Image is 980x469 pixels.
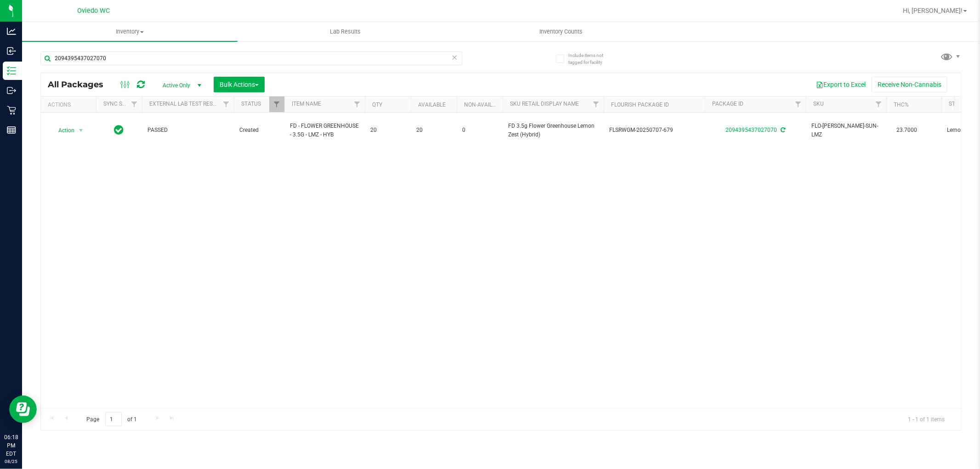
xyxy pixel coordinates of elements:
[901,412,952,426] span: 1 - 1 of 1 items
[114,124,124,136] span: In Sync
[903,7,963,14] span: Hi, [PERSON_NAME]!
[48,79,113,90] span: All Packages
[317,28,373,36] span: Lab Results
[290,122,359,139] span: FD - FLOWER GREENHOUSE - 3.5G - LMZ - HYB
[239,126,279,135] span: Created
[350,96,365,112] a: Filter
[810,77,872,92] button: Export to Excel
[7,66,16,75] inline-svg: Inventory
[7,86,16,95] inline-svg: Outbound
[462,126,497,135] span: 0
[7,46,16,56] inline-svg: Inbound
[568,52,614,66] span: Include items not tagged for facility
[418,102,446,108] a: Available
[949,101,968,107] a: Strain
[292,101,321,107] a: Item Name
[50,124,75,137] span: Action
[452,51,458,63] span: Clear
[725,127,777,133] a: 2094395437027070
[372,102,382,108] a: Qty
[872,77,947,92] button: Receive Non-Cannabis
[892,124,922,137] span: 23.7000
[527,28,595,36] span: Inventory Counts
[241,101,261,107] a: Status
[127,96,142,112] a: Filter
[22,22,238,41] a: Inventory
[149,101,221,107] a: External Lab Test Result
[48,102,92,108] div: Actions
[510,101,579,107] a: Sku Retail Display Name
[238,22,453,41] a: Lab Results
[4,458,18,465] p: 08/25
[220,81,259,88] span: Bulk Actions
[7,106,16,115] inline-svg: Retail
[147,126,228,135] span: PASSED
[589,96,604,112] a: Filter
[416,126,451,135] span: 20
[894,102,909,108] a: THC%
[611,102,669,108] a: Flourish Package ID
[40,51,462,65] input: Search Package ID, Item Name, SKU, Lot or Part Number...
[508,122,598,139] span: FD 3.5g Flower Greenhouse Lemon Zest (Hybrid)
[9,396,37,423] iframe: Resource center
[105,412,122,426] input: 1
[79,412,145,426] span: Page of 1
[4,433,18,458] p: 06:18 PM EDT
[78,7,110,15] span: Oviedo WC
[103,101,139,107] a: Sync Status
[791,96,806,112] a: Filter
[219,96,234,112] a: Filter
[779,127,785,133] span: Sync from Compliance System
[453,22,668,41] a: Inventory Counts
[871,96,886,112] a: Filter
[214,77,265,92] button: Bulk Actions
[811,122,881,139] span: FLO-[PERSON_NAME]-SUN-LMZ
[370,126,405,135] span: 20
[813,101,824,107] a: SKU
[712,101,743,107] a: Package ID
[7,125,16,135] inline-svg: Reports
[464,102,505,108] a: Non-Available
[269,96,284,112] a: Filter
[22,28,238,36] span: Inventory
[7,27,16,36] inline-svg: Analytics
[75,124,87,137] span: select
[609,126,699,135] span: FLSRWGM-20250707-679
